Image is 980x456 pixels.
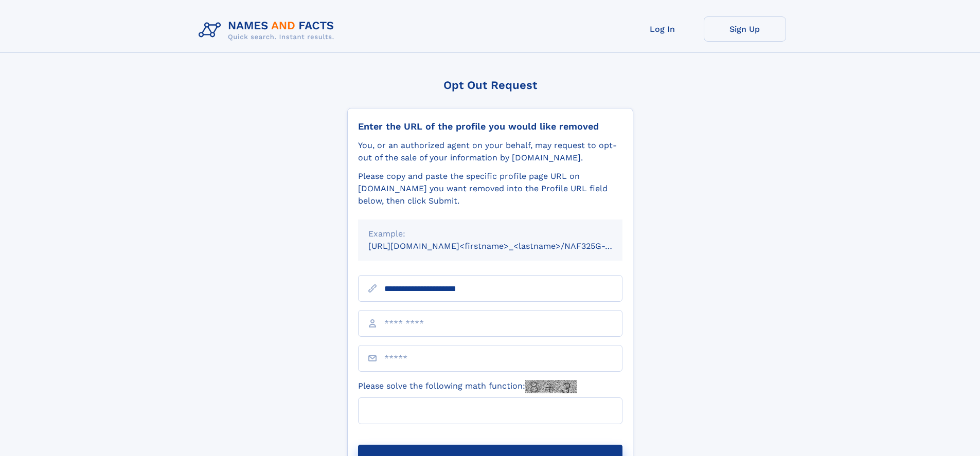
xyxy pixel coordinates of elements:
a: Log In [621,16,704,42]
div: Opt Out Request [347,79,633,92]
div: Enter the URL of the profile you would like removed [358,121,622,132]
div: You, or an authorized agent on your behalf, may request to opt-out of the sale of your informatio... [358,139,622,164]
label: Please solve the following math function: [358,380,577,393]
div: Example: [368,228,612,240]
div: Please copy and paste the specific profile page URL on [DOMAIN_NAME] you want removed into the Pr... [358,170,622,207]
a: Sign Up [704,16,786,42]
small: [URL][DOMAIN_NAME]<firstname>_<lastname>/NAF325G-xxxxxxxx [368,241,642,251]
img: Logo Names and Facts [194,16,343,44]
